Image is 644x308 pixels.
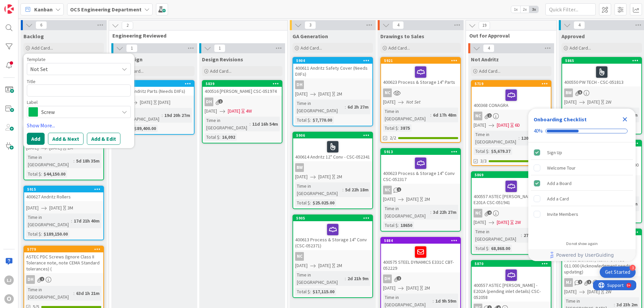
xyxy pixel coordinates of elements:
div: BW [295,163,304,172]
span: 2/2 [390,134,396,141]
div: 5913 [384,149,460,154]
a: 5915400627 Andritz Rollers[DATE][DATE]3MTime in [GEOGRAPHIC_DATA]:17d 21h 40mTotal $:$189,150.00 [23,186,104,240]
span: Add Card... [388,45,410,51]
div: Time in [GEOGRAPHIC_DATA] [295,182,342,197]
div: 5869 [475,173,551,177]
span: 1 [587,280,591,284]
div: 2W [605,99,611,106]
div: NC [472,112,551,120]
span: Backlog [23,33,44,40]
div: Time in [GEOGRAPHIC_DATA] [474,228,521,243]
div: Time in [GEOGRAPHIC_DATA] [295,100,345,114]
div: Time in [GEOGRAPHIC_DATA] [564,108,611,122]
span: Template [27,57,46,62]
div: 5779ASTEC PDC Screws (Ignore Class II Tolerance note, note CEMA Standard tolerances) ( [24,246,103,273]
span: Design Revisions [202,56,243,63]
div: 400623 Process & Storage 14" Conv CSC-052317 [381,155,460,184]
div: NC [381,186,460,194]
span: 1 [397,187,401,192]
div: Time in [GEOGRAPHIC_DATA] [205,117,250,131]
a: Powered by UserGuiding [532,249,632,261]
div: LJ [4,275,14,285]
div: DH [293,80,372,89]
div: 2M [336,173,342,180]
div: Close Checklist [620,114,630,125]
div: 5906400614 Andritz 12" Conv - CSC-052341 [293,132,372,161]
button: Add & Next [48,133,84,145]
span: 1x [511,6,520,13]
div: 16,092 [220,133,237,141]
div: NC [383,186,392,194]
div: Total $ [295,288,310,295]
div: BW [293,163,372,172]
span: 1 [40,277,44,281]
div: Checklist Container [528,109,636,261]
span: 4 [487,210,492,215]
div: Total $ [383,124,398,132]
div: $5,679.37 [489,147,512,155]
span: : [310,116,311,124]
span: : [41,170,42,178]
span: 3x [529,6,538,13]
div: Open Get Started checklist, remaining modules: 3 [600,266,636,278]
div: 5904400611 Andritz Safety Cover (Needs DXFs) [293,58,372,78]
div: 2W [515,219,521,226]
div: 6d 2h 27m [346,103,370,111]
div: DH [295,80,304,89]
div: 6d 17h 48m [431,111,458,119]
div: MJ [562,278,641,287]
span: [DATE] [497,122,509,129]
span: [DATE] [383,285,395,292]
div: Checklist items [528,142,636,237]
span: [DATE] [205,108,217,115]
a: 5905400613 Process & Storage 14" Conv (CSC-052371)NC[DATE][DATE]2MTime in [GEOGRAPHIC_DATA]:2d 21... [292,214,373,298]
span: [DATE] [587,288,600,295]
div: 2M [424,196,430,203]
div: 63d 1h 21m [74,290,101,297]
div: ASTEC PDC Screws (Ignore Class II Tolerance note, note CEMA Standard tolerances) ( [24,252,103,273]
span: Add Card... [479,68,500,74]
div: Get Started [605,269,630,275]
div: 400550 PW TECH - CSC-051813 [562,64,641,86]
div: 5907400615 Andritz Parts (Needs DXFs) [115,81,194,96]
div: 5907 [118,81,194,86]
span: 4 [392,21,404,29]
div: 9+ [34,3,37,8]
span: Add Card... [301,45,322,51]
span: 4 [483,44,494,52]
div: 2M [336,262,342,269]
img: Visit kanbanzone.com [4,4,14,14]
span: [DATE] [228,108,240,115]
div: 5906 [296,133,372,138]
div: Do not show again [566,241,598,246]
div: 400368 CONAGRA [472,87,551,110]
div: Total $ [474,245,488,252]
span: : [162,112,163,119]
span: Support [14,1,31,9]
div: DH [203,98,282,106]
div: 5719 [472,81,551,87]
div: 3d 22h 27m [431,208,458,216]
div: Total $ [295,116,310,124]
div: Onboarding Checklist [534,115,587,123]
div: 5779 [24,246,103,252]
div: 5913400623 Process & Storage 14" Conv CSC-052317 [381,149,460,184]
div: 5865 [565,58,641,63]
span: [DATE] [406,196,419,203]
div: Time in [GEOGRAPHIC_DATA] [383,205,430,220]
div: NC [381,88,460,97]
span: Add Card... [570,45,591,51]
div: 5719 [475,81,551,86]
div: 5865400550 PW TECH - CSC-051813 [562,58,641,86]
div: DH [381,274,460,283]
div: 5904 [296,58,372,63]
a: 5839400516 [PERSON_NAME] CSC-051974DH[DATE][DATE]4WTime in [GEOGRAPHIC_DATA]:11d 16h 54mTotal $:1... [202,80,282,143]
div: $44,150.00 [42,170,67,178]
span: : [342,186,343,193]
span: 19 [479,21,490,29]
div: Invite Members [547,210,578,218]
span: : [433,297,434,305]
div: DH [24,275,103,284]
div: 2d 21h 9m [346,275,370,282]
span: : [430,111,431,119]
